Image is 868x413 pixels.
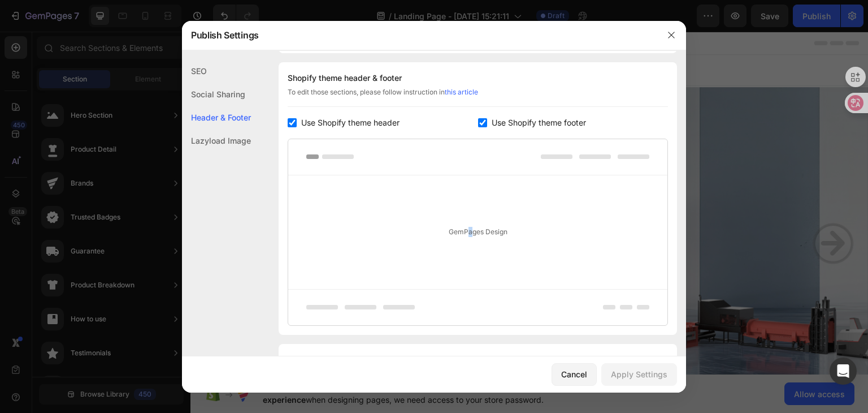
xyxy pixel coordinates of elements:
[492,116,586,130] span: Use Shopify theme footer
[46,67,55,76] img: tab_domain_overview_orange.svg
[128,68,186,75] div: 关键词（按流量）
[182,106,251,129] div: Header & Footer
[18,29,27,40] img: website_grey.svg
[18,18,27,27] img: logo_orange.svg
[182,59,251,83] div: SEO
[830,358,857,385] div: Open Intercom Messenger
[182,83,251,106] div: Social Sharing
[180,131,499,152] div: 86
[445,88,478,96] a: this article
[58,68,87,75] div: 域名概述
[601,363,677,386] button: Apply Settings
[288,71,668,85] div: Shopify theme header & footer
[301,116,400,130] span: Use Shopify theme header
[182,129,251,152] div: Lazyload Image
[552,363,597,386] button: Cancel
[32,18,55,27] div: v 4.0.24
[288,175,667,289] div: GemPages Design
[182,20,657,50] div: Publish Settings
[288,87,668,107] div: To edit those sections, please follow instruction in
[561,368,587,380] div: Cancel
[611,368,667,380] div: Apply Settings
[29,29,115,40] div: 域名: [DOMAIN_NAME]
[180,195,499,214] div: Lorem ipsum dolor sit amet, consect
[288,353,668,367] div: Lazyload Image
[115,67,124,76] img: tab_keywords_by_traffic_grey.svg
